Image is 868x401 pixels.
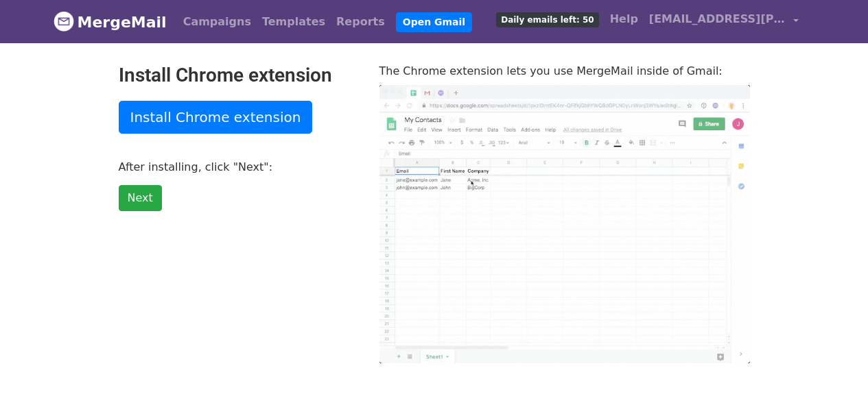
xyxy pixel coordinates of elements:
a: MergeMail [54,8,167,36]
img: MergeMail logo [54,11,74,32]
span: Daily emails left: 50 [496,12,598,27]
h2: Install Chrome extension [119,64,359,87]
p: After installing, click "Next": [119,160,359,174]
span: [EMAIL_ADDRESS][PERSON_NAME][DOMAIN_NAME] [649,11,786,27]
p: The Chrome extension lets you use MergeMail inside of Gmail: [379,64,750,78]
a: Open Gmail [396,12,472,32]
a: [EMAIL_ADDRESS][PERSON_NAME][DOMAIN_NAME] [644,5,804,38]
a: Campaigns [178,8,257,36]
a: Templates [257,8,331,36]
a: Install Chrome extension [119,101,313,134]
a: Daily emails left: 50 [491,5,604,33]
a: Help [605,5,644,33]
a: Reports [331,8,390,36]
iframe: Chat Widget [799,335,868,401]
a: Next [119,185,162,211]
